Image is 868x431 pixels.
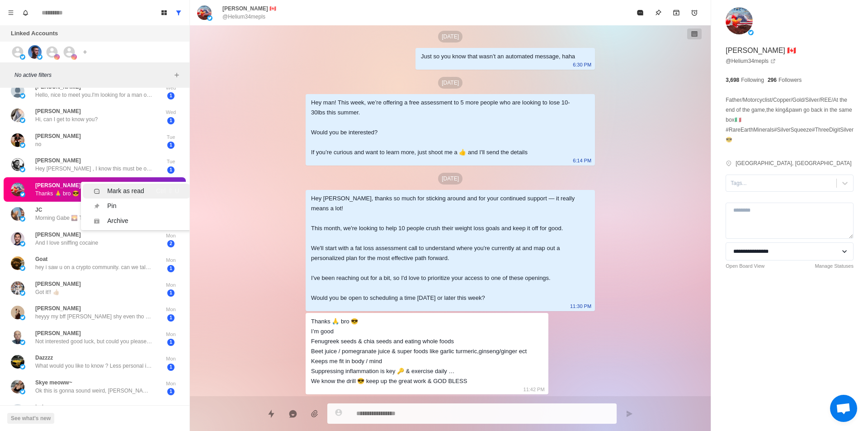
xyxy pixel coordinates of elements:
[20,364,25,369] img: picture
[4,5,18,20] button: Menu
[35,156,81,165] p: [PERSON_NAME]
[748,30,754,35] img: picture
[107,216,128,226] div: Archive
[160,84,182,92] p: Wed
[649,4,667,22] button: Pin
[20,93,25,99] img: picture
[11,380,24,393] img: picture
[156,216,179,226] div: Ctrl ⇧ A
[35,140,41,148] p: no
[726,76,739,84] p: 3,698
[160,256,182,264] p: Mon
[11,232,24,246] img: picture
[35,337,153,346] p: Not interested good luck, but could you please stop messaging me thanks
[35,288,60,296] p: Got it!! 👍🏼
[35,132,81,140] p: [PERSON_NAME]
[11,133,24,147] img: picture
[35,189,153,198] p: Thanks 🙏 bro 😎 I’m good Fenugreek seeds &amp; chia seeds and eating whole foods Beet juice / pome...
[160,355,182,363] p: Mon
[311,98,575,157] div: Hey man! This week, we’re offering a free assessment to 5 more people who are looking to lose 10-...
[815,262,854,270] a: Manage Statuses
[726,262,764,270] a: Open Board View
[157,5,171,20] button: Board View
[160,232,182,240] p: Mon
[171,70,182,81] button: Add filters
[167,240,175,247] span: 2
[726,7,753,34] img: picture
[35,206,42,214] p: JC
[20,265,25,271] img: picture
[160,404,182,412] p: Mon
[80,47,90,57] button: Add account
[830,395,857,422] a: Open chat
[167,117,175,124] span: 1
[35,379,72,387] p: Skye meoww~
[726,57,776,65] a: @Helium34mepls
[35,181,89,189] p: [PERSON_NAME] 🇨🇦
[18,5,33,20] button: Notifications
[14,71,171,79] p: No active filters
[35,263,153,271] p: hey i saw u on a crypto community. can we talk a minute?
[35,91,153,99] p: Hello, nice to meet you.I'm looking for a man over 35 to be my best friend. I'm not interested in...
[20,290,25,296] img: picture
[620,405,638,423] button: Send message
[35,107,81,115] p: [PERSON_NAME]
[35,280,81,288] p: [PERSON_NAME]
[20,389,25,394] img: picture
[160,158,182,166] p: Tue
[631,4,649,22] button: Mark as read
[573,156,591,166] p: 6:14 PM
[11,355,24,369] img: picture
[167,314,175,322] span: 1
[685,4,703,22] button: Add reminder
[71,54,77,60] img: picture
[438,77,462,89] p: [DATE]
[35,304,81,313] p: [PERSON_NAME]
[35,165,153,173] p: Hey [PERSON_NAME] , I know this must be out of blue.... Love your work, I don't usually reach out...
[778,76,802,84] p: Followers
[35,231,81,239] p: [PERSON_NAME]
[171,5,186,20] button: Show all conversations
[438,31,462,43] p: [DATE]
[167,166,175,174] span: 1
[28,45,42,59] img: picture
[11,84,24,98] img: picture
[35,403,47,411] p: hole
[7,413,54,424] button: See what's new
[667,4,685,22] button: Archive
[262,405,280,423] button: Quick replies
[726,95,854,145] p: Father/Motorcyclist/Copper/Gold/Silver/REE/At the end of the game,the king&pawn go back in the sa...
[160,380,182,388] p: Mon
[107,186,144,196] div: Mark as read
[20,192,25,197] img: picture
[726,45,796,56] p: [PERSON_NAME] 🇨🇦
[11,207,24,221] img: picture
[54,54,60,60] img: picture
[768,76,777,84] p: 296
[306,405,324,423] button: Add media
[35,354,53,362] p: Dazzzz
[438,173,462,185] p: [DATE]
[167,142,175,149] span: 1
[11,29,58,38] p: Linked Accounts
[11,109,24,122] img: picture
[167,364,175,371] span: 1
[222,13,265,21] p: @Helium34mepls
[197,5,212,20] img: picture
[570,301,591,311] p: 11:30 PM
[35,255,47,263] p: Goat
[35,214,153,222] p: Morning Gabe 🌄 Thanks for the follow-up, but I'm doing well.🙂 I will keep in touch, have a blesse...
[11,256,24,270] img: picture
[20,118,25,123] img: picture
[167,92,175,99] span: 1
[20,241,25,246] img: picture
[167,339,175,346] span: 1
[421,52,575,62] div: Just so you know that wasn’t an automated message, haha
[35,329,81,337] p: [PERSON_NAME]
[37,54,42,60] img: picture
[160,281,182,289] p: Mon
[222,5,276,13] p: [PERSON_NAME] 🇨🇦
[156,186,179,196] div: Ctrl ⇧ U
[311,317,528,386] div: Thanks 🙏 bro 😎 I’m good Fenugreek seeds & chia seeds and eating whole foods Beet juice / pomegran...
[160,306,182,313] p: Mon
